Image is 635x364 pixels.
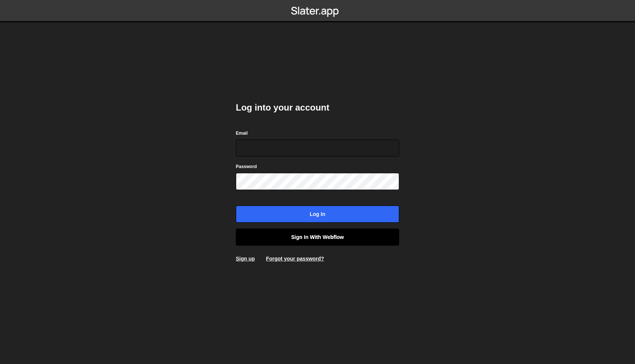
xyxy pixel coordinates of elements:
[266,256,324,262] a: Forgot your password?
[236,206,399,223] input: Log in
[236,129,248,137] label: Email
[236,102,399,114] h2: Log into your account
[236,256,255,262] a: Sign up
[236,229,399,246] a: Sign in with Webflow
[236,163,257,170] label: Password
